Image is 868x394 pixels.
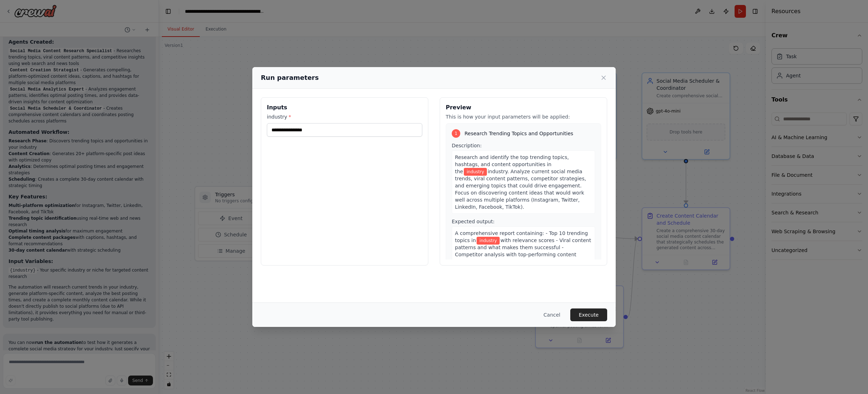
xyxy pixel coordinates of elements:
[452,143,482,148] span: Description:
[455,237,591,286] span: with relevance scores - Viral content patterns and what makes them successful - Competitor analys...
[267,113,422,120] label: industry
[465,130,573,137] span: Research Trending Topics and Opportunities
[446,113,601,120] p: This is how your input parameters will be applied:
[464,168,487,176] span: Variable: industry
[452,129,460,138] div: 1
[455,169,586,210] span: industry. Analyze current social media trends, viral content patterns, competitor strategies, and...
[267,103,422,112] h3: Inputs
[452,219,495,224] span: Expected output:
[455,154,569,174] span: Research and identify the top trending topics, hashtags, and content opportunities in the
[477,237,500,245] span: Variable: industry
[261,73,319,83] h2: Run parameters
[455,230,588,243] span: A comprehensive report containing: - Top 10 trending topics in
[570,308,607,321] button: Execute
[446,103,601,112] h3: Preview
[538,308,566,321] button: Cancel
